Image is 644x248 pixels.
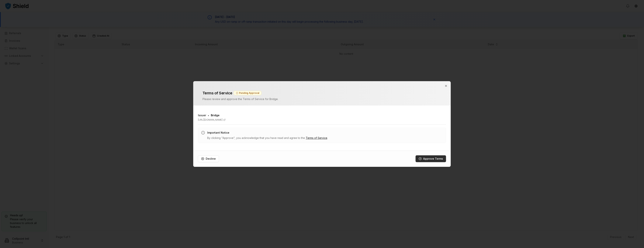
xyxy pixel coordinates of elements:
[207,136,328,140] p: By clicking "Approve", you acknowledge that you have read and agree to the .
[416,155,446,162] button: Approve Terms
[306,136,327,139] a: Terms of Service
[207,131,328,135] h3: Important Notice
[198,118,446,121] a: [URL][DOMAIN_NAME]
[203,97,441,101] p: Please review and approve the Terms of Service for Bridge .
[211,113,220,117] span: Bridge
[208,113,209,118] span: •
[198,113,206,117] h3: Issuer
[234,91,261,95] div: Pending Approval
[203,90,232,96] h2: Terms of Service
[198,155,219,162] button: Decline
